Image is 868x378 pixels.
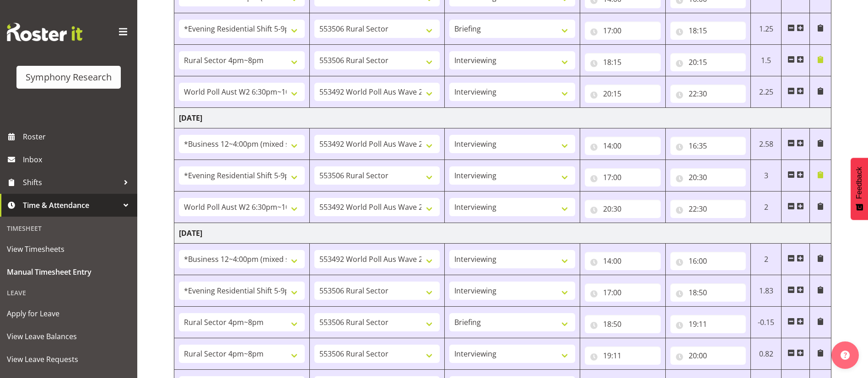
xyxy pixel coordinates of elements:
[7,23,82,41] img: Rosterit website logo
[670,283,746,302] input: Click to select...
[751,45,782,76] td: 1.5
[2,283,135,302] div: Leave
[585,168,661,186] input: Click to select...
[670,137,746,155] input: Click to select...
[26,70,112,84] div: Symphony Research
[670,315,746,333] input: Click to select...
[751,244,782,275] td: 2
[2,325,135,348] a: View Leave Balances
[751,13,782,45] td: 1.25
[670,346,746,365] input: Click to select...
[751,275,782,307] td: 1.83
[23,153,133,166] span: Inbox
[751,160,782,192] td: 3
[670,252,746,270] input: Click to select...
[23,130,133,144] span: Roster
[751,76,782,108] td: 2.25
[585,315,661,333] input: Click to select...
[855,167,863,199] span: Feedback
[585,200,661,218] input: Click to select...
[174,108,831,128] td: [DATE]
[751,338,782,370] td: 0.82
[23,176,119,189] span: Shifts
[670,200,746,218] input: Click to select...
[585,21,661,40] input: Click to select...
[670,53,746,71] input: Click to select...
[7,242,130,256] span: View Timesheets
[585,85,661,103] input: Click to select...
[7,307,130,320] span: Apply for Leave
[585,137,661,155] input: Click to select...
[2,261,135,283] a: Manual Timesheet Entry
[751,192,782,223] td: 2
[585,252,661,270] input: Click to select...
[751,128,782,160] td: 2.58
[2,302,135,325] a: Apply for Leave
[7,352,130,366] span: View Leave Requests
[7,265,130,279] span: Manual Timesheet Entry
[2,238,135,261] a: View Timesheets
[751,307,782,338] td: -0.15
[670,85,746,103] input: Click to select...
[23,198,119,212] span: Time & Attendance
[174,223,831,244] td: [DATE]
[2,348,135,371] a: View Leave Requests
[670,168,746,186] input: Click to select...
[7,330,130,343] span: View Leave Balances
[585,346,661,365] input: Click to select...
[670,21,746,40] input: Click to select...
[585,53,661,71] input: Click to select...
[2,219,135,238] div: Timesheet
[841,351,850,360] img: help-xxl-2.png
[851,158,868,220] button: Feedback - Show survey
[585,283,661,302] input: Click to select...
